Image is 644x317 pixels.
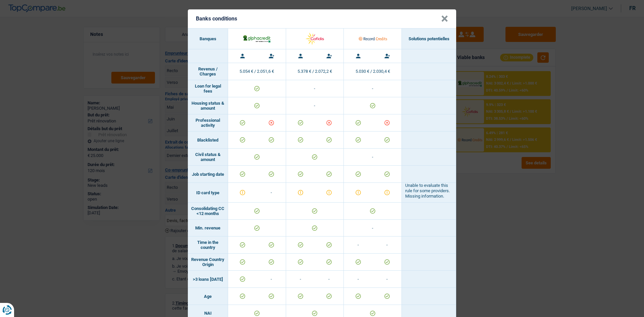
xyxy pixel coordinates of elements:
[344,271,373,287] td: -
[188,220,228,236] td: Min. revenue
[188,183,228,203] td: ID card type
[373,271,401,287] td: -
[373,236,401,253] td: -
[188,114,228,131] td: Professional activity
[188,271,228,288] td: >3 loans [DATE]
[257,183,286,202] td: -
[315,271,343,287] td: -
[286,97,344,114] td: -
[188,166,228,183] td: Job starting date
[257,271,286,287] td: -
[344,236,373,253] td: -
[188,80,228,97] td: Loan for legal fees
[228,63,286,80] td: 5.054 € / 2.051,6 €
[188,63,228,80] td: Revenus / Charges
[188,288,228,305] td: Age
[188,97,228,114] td: Housing status & amount
[286,271,315,287] td: -
[196,15,237,22] h5: Banks conditions
[188,236,228,254] td: Time in the country
[286,63,344,80] td: 5.378 € / 2.072,2 €
[344,63,402,80] td: 5.030 € / 2.030,4 €
[188,254,228,271] td: Revenue Country Origin
[188,29,228,49] th: Banques
[188,131,228,149] td: Blacklisted
[344,220,402,236] td: -
[402,29,456,49] th: Solutions potentielles
[188,203,228,220] td: Consolidating CC <12 months
[344,80,402,97] td: -
[301,32,329,46] img: Cofidis
[188,149,228,166] td: Civil status & amount
[359,32,387,46] img: Record Credits
[243,34,271,43] img: AlphaCredit
[441,15,448,22] button: Close
[402,183,456,203] td: Unable to evaluate this rule for some providers. Missing information.
[286,80,344,97] td: -
[344,149,402,166] td: -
